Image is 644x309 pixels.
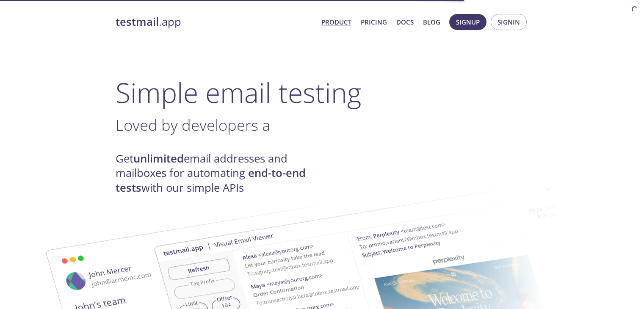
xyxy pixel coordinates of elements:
span: Signin [498,17,520,28]
strong: end-to-end tests [116,166,306,195]
a: Docs [396,17,414,28]
span: Signup [456,17,480,28]
strong: testmail [116,14,159,29]
strong: unlimited [133,151,184,166]
span: Loved by developers a [116,114,270,135]
a: Pricing [361,17,387,28]
button: Signin [491,14,527,30]
h4: Get email addresses and mailboxes for automating with our simple APIs [116,152,322,195]
a: testmail.app [116,15,315,29]
a: Product [321,17,351,28]
h1: Simple email testing [116,76,529,109]
a: Blog [423,17,440,28]
button: Signup [449,14,486,30]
